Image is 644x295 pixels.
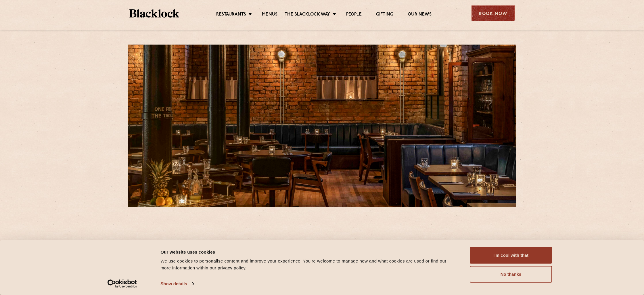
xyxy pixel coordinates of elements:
a: Gifting [376,12,393,18]
a: Menus [262,12,277,18]
a: Our News [408,12,432,18]
div: We use cookies to personalise content and improve your experience. You're welcome to manage how a... [160,258,457,271]
button: I'm cool with that [470,247,552,264]
div: Book Now [471,5,515,21]
img: BL_Textured_Logo-footer-cropped.svg [129,9,179,18]
a: Restaurants [216,12,246,18]
a: The Blacklock Way [285,12,330,18]
a: Show details [160,279,194,288]
a: People [346,12,362,18]
button: No thanks [470,266,552,283]
a: Usercentrics Cookiebot - opens in a new window [97,279,147,288]
div: Our website uses cookies [160,248,457,255]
